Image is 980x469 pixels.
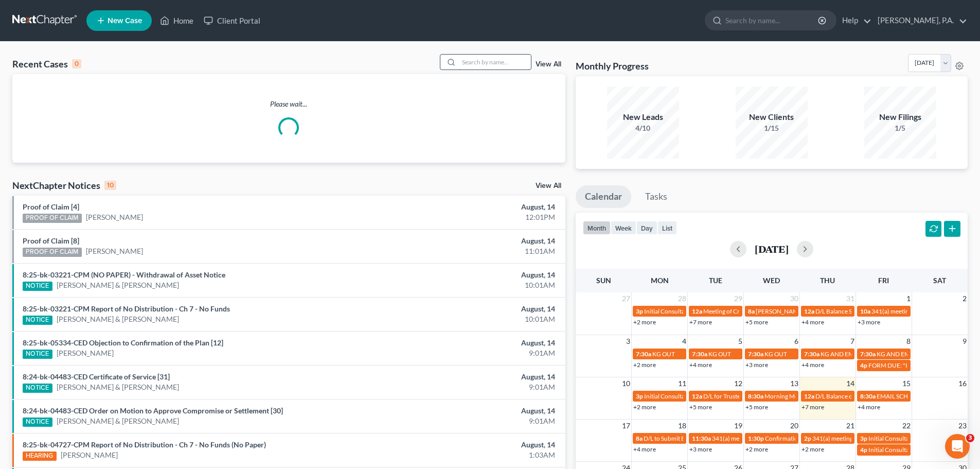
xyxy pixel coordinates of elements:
[23,440,266,449] a: 8:25-bk-04727-CPM Report of No Distribution - Ch 7 - No Funds (No Paper)
[155,11,199,30] a: Home
[596,276,611,285] span: Sun
[961,335,968,348] span: 9
[23,282,52,291] div: NOTICE
[384,212,555,222] div: 12:01PM
[636,392,643,400] span: 3p
[905,335,912,348] span: 8
[961,292,968,305] span: 2
[384,246,555,256] div: 11:01AM
[384,406,555,416] div: August, 14
[384,202,555,212] div: August, 14
[384,270,555,280] div: August, 14
[789,292,799,305] span: 30
[644,392,696,400] span: Initial Consultation
[733,377,743,390] span: 12
[677,420,687,432] span: 18
[692,307,702,315] span: 12a
[689,445,712,453] a: +3 more
[801,403,824,411] a: +7 more
[652,350,675,358] span: KG OUT
[764,350,787,358] span: KG OUT
[621,292,631,305] span: 27
[860,446,867,454] span: 4p
[536,182,561,189] a: View All
[677,292,687,305] span: 28
[703,307,817,315] span: Meeting of Creditors for [PERSON_NAME]
[764,392,811,400] span: Morning Meeting
[868,435,920,442] span: Initial Consultation
[748,392,763,400] span: 8:30a
[12,179,116,192] div: NextChapter Notices
[384,372,555,382] div: August, 14
[765,435,882,442] span: Confirmation hearing for [PERSON_NAME]
[23,202,79,211] a: Proof of Claim [4]
[789,420,799,432] span: 20
[801,361,824,369] a: +4 more
[858,318,880,326] a: +3 more
[864,123,936,133] div: 1/5
[57,416,179,426] a: [PERSON_NAME] & [PERSON_NAME]
[845,292,856,305] span: 31
[756,307,841,315] span: [PERSON_NAME]'s SCHEDULE
[23,418,52,427] div: NOTICE
[72,59,81,68] div: 0
[621,420,631,432] span: 17
[845,420,856,432] span: 21
[804,350,819,358] span: 7:30a
[736,111,808,123] div: New Clients
[748,435,764,442] span: 1:30p
[793,335,799,348] span: 6
[692,435,711,442] span: 11:30a
[864,111,936,123] div: New Filings
[583,221,611,235] button: month
[872,11,967,30] a: [PERSON_NAME], P.A.
[57,382,179,392] a: [PERSON_NAME] & [PERSON_NAME]
[644,307,696,315] span: Initial Consultation
[57,280,179,290] a: [PERSON_NAME] & [PERSON_NAME]
[745,318,768,326] a: +5 more
[901,420,912,432] span: 22
[815,307,860,315] span: D/L Balance Sign
[860,361,867,369] span: 4p
[733,292,743,305] span: 29
[23,214,82,223] div: PROOF OF CLAIM
[745,445,768,453] a: +2 more
[860,435,867,442] span: 3p
[877,350,929,358] span: KG AND EMD OUT
[384,382,555,392] div: 9:01AM
[633,318,656,326] a: +2 more
[636,185,676,208] a: Tasks
[636,221,657,235] button: day
[384,236,555,246] div: August, 14
[860,350,876,358] span: 7:30a
[845,377,856,390] span: 14
[733,420,743,432] span: 19
[745,403,768,411] a: +5 more
[820,276,835,285] span: Thu
[633,445,656,453] a: +4 more
[633,403,656,411] a: +2 more
[737,335,743,348] span: 5
[812,435,912,442] span: 341(a) meeting for [PERSON_NAME]
[104,181,116,190] div: 10
[636,350,651,358] span: 7:30a
[23,372,170,381] a: 8:24-bk-04483-CED Certificate of Service [31]
[871,307,971,315] span: 341(a) meeting for [PERSON_NAME]
[23,316,52,325] div: NOTICE
[933,276,946,285] span: Sat
[703,392,775,400] span: D/L for Trustee Docs (Clay)
[384,338,555,348] div: August, 14
[821,350,872,358] span: KG AND EMD OUT
[712,435,811,442] span: 341(a) meeting for [PERSON_NAME]
[837,11,871,30] a: Help
[748,350,763,358] span: 7:30a
[23,384,52,393] div: NOTICE
[905,292,912,305] span: 1
[459,55,531,70] input: Search by name...
[860,307,870,315] span: 10a
[677,377,687,390] span: 11
[849,335,856,348] span: 7
[23,236,79,245] a: Proof of Claim [8]
[384,280,555,290] div: 10:01AM
[804,435,811,442] span: 2p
